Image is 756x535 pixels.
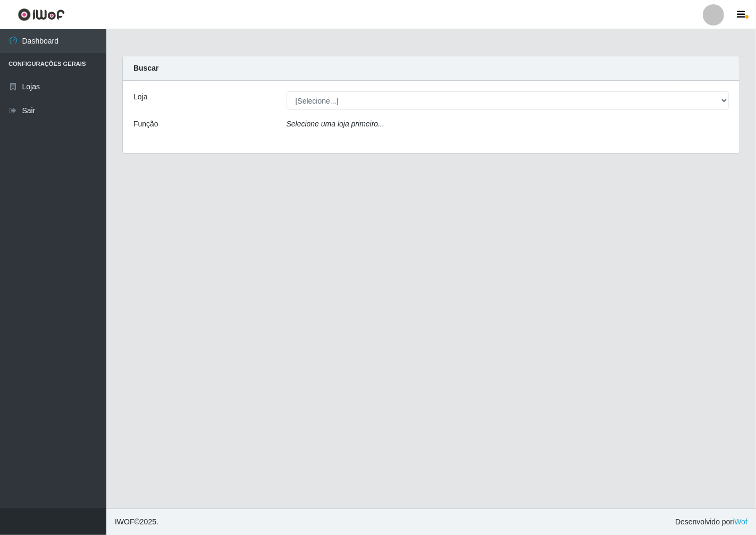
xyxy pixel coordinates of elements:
[133,91,147,103] label: Loja
[115,517,135,526] span: IWOF
[287,120,384,128] i: Selecione uma loja primeiro...
[733,517,747,526] a: iWof
[675,516,747,528] span: Desenvolvido por
[115,516,158,528] span: © 2025 .
[133,64,158,72] strong: Buscar
[18,8,65,21] img: CoreUI Logo
[133,118,158,130] label: Função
